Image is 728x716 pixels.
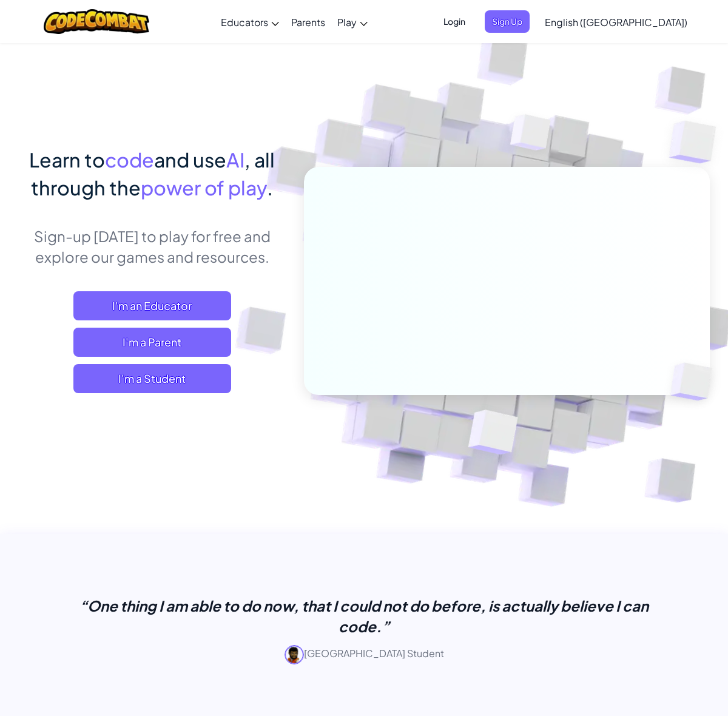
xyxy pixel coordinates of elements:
span: code [105,147,154,172]
img: CodeCombat logo [44,9,150,34]
span: AI [226,147,244,172]
a: Educators [215,5,285,38]
a: I'm an Educator [73,291,231,320]
a: Parents [285,5,331,38]
p: [GEOGRAPHIC_DATA] Student [61,645,667,664]
span: and use [154,147,226,172]
span: Learn to [29,147,105,172]
a: Play [331,5,374,38]
button: I'm a Student [73,364,231,393]
span: English ([GEOGRAPHIC_DATA]) [545,16,687,29]
span: . [267,175,273,200]
p: Sign-up [DATE] to play for free and explore our games and resources. [18,226,286,267]
span: Play [337,16,357,29]
img: Overlap cubes [488,90,575,181]
p: “One thing I am able to do now, that I could not do before, is actually believe I can code.” [61,595,667,637]
span: Educators [221,16,268,29]
a: English ([GEOGRAPHIC_DATA]) [539,5,693,38]
span: power of play [141,175,267,200]
img: avatar [285,645,304,664]
button: Sign Up [485,10,530,33]
button: Login [436,10,473,33]
a: I'm a Parent [73,328,231,357]
img: Overlap cubes [439,384,547,485]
